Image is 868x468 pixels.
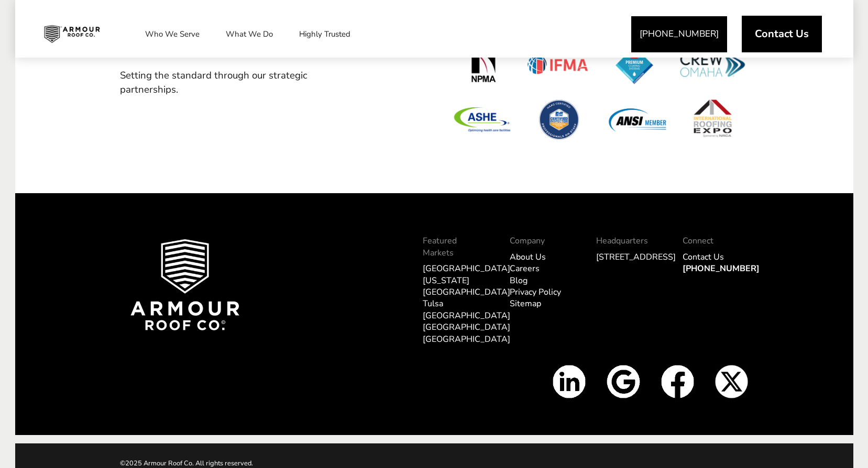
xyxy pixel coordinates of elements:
[510,235,575,247] p: Company
[510,286,561,298] a: Privacy Policy
[510,263,540,274] a: Careers
[135,21,210,47] a: Who We Serve
[607,365,640,398] img: Google Icon White
[661,365,694,398] img: Facbook icon white
[715,365,748,398] img: X Icon White v2
[120,69,307,96] span: Setting the standard through our strategic partnerships.
[215,21,283,47] a: What We Do
[683,251,724,263] a: Contact Us
[553,365,586,398] img: Linkedin Icon White
[510,298,541,309] a: Sitemap
[510,275,528,286] a: Blog
[423,333,510,345] a: [GEOGRAPHIC_DATA]
[423,310,510,321] a: [GEOGRAPHIC_DATA]
[423,321,510,333] a: [GEOGRAPHIC_DATA]
[36,21,108,47] img: Industrial and Commercial Roofing Company | Armour Roof Co.
[755,29,809,39] span: Contact Us
[423,263,510,274] a: [GEOGRAPHIC_DATA]
[596,235,662,247] p: Headquarters
[423,298,443,309] a: Tulsa
[596,251,676,263] a: [STREET_ADDRESS]
[130,239,240,330] img: Armour Roof Co Footer Logo 2025
[423,235,488,259] p: Featured Markets
[683,263,760,274] a: [PHONE_NUMBER]
[742,16,822,52] a: Contact Us
[423,275,510,298] a: [US_STATE][GEOGRAPHIC_DATA]
[683,235,748,247] p: Connect
[631,16,727,52] a: [PHONE_NUMBER]
[510,251,546,263] a: About Us
[289,21,361,47] a: Highly Trusted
